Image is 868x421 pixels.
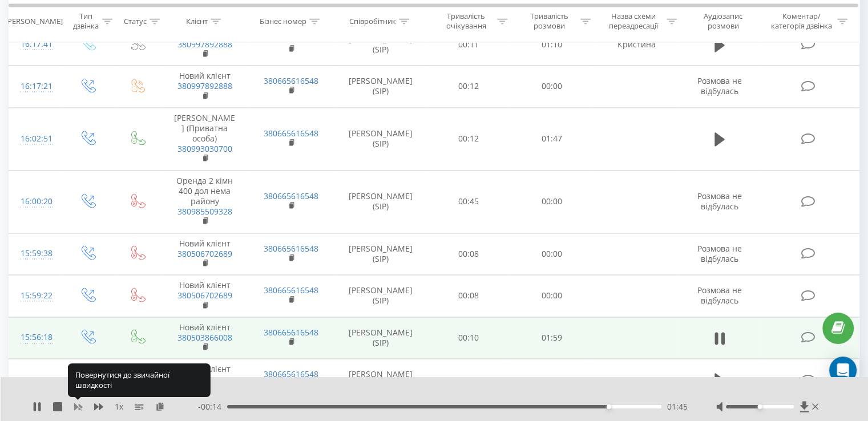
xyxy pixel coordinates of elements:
td: [PERSON_NAME] (SIP) [334,275,427,317]
td: 00:12 [427,66,510,108]
div: Бізнес номер [260,17,306,26]
td: 01:59 [510,317,593,359]
td: 00:08 [427,233,510,275]
div: 16:00:20 [21,191,51,213]
a: 380506702689 [177,248,232,259]
td: [PERSON_NAME] (SIP) [334,233,427,275]
span: Розмова не відбулась [697,285,742,306]
td: Новий клієнт [162,275,248,317]
td: [PERSON_NAME] (SIP) [334,107,427,170]
div: Співробітник [349,17,396,26]
a: 380665616548 [264,128,318,139]
div: 15:59:22 [21,285,51,307]
td: 00:12 [427,107,510,170]
a: 380665616548 [264,75,318,86]
td: Новий клієнт [162,233,248,275]
div: Open Intercom Messenger [829,357,857,384]
a: 380665616548 [264,191,318,201]
div: 15:56:18 [21,326,51,349]
a: 380665616548 [264,34,318,44]
a: 380997892888 [177,80,232,91]
td: [PERSON_NAME] (SIP) [334,23,427,66]
td: Оренда 2 кімн 400 дол нема району [162,170,248,233]
a: 380503866008 [177,332,232,343]
td: 00:10 [427,317,510,359]
td: 01:08 [510,359,593,401]
a: 380993030700 [177,143,232,154]
div: 16:02:51 [21,128,51,150]
td: [PERSON_NAME] (Приватна особа) [162,107,248,170]
td: Новий клієнт [162,66,248,108]
span: 01:45 [667,401,688,412]
td: Кристина [593,359,679,401]
div: Тривалість розмови [520,12,578,31]
div: Клієнт [186,17,208,26]
div: Тип дзвінка [72,12,99,31]
a: 380997892888 [177,39,232,50]
div: [PERSON_NAME] [5,17,63,26]
div: Статус [124,17,147,26]
div: Accessibility label [607,404,611,409]
span: Розмова не відбулась [697,243,742,264]
td: [PERSON_NAME] (SIP) [334,170,427,233]
a: 380665616548 [264,243,318,254]
span: - 00:14 [198,401,227,412]
td: 00:00 [510,66,593,108]
td: 00:45 [427,170,510,233]
td: 00:00 [510,233,593,275]
div: 15:59:38 [21,242,51,265]
td: 00:11 [427,23,510,66]
div: Тривалість очікування [438,12,495,31]
td: [PERSON_NAME] (SIP) [334,317,427,359]
td: 01:10 [510,23,593,66]
a: 380506702689 [177,290,232,301]
a: 380665616548 [264,327,318,338]
span: Розмова не відбулась [697,191,742,212]
span: Розмова не відбулась [697,75,742,96]
div: 16:17:41 [21,33,51,55]
td: Новий клієнт [162,23,248,66]
td: Новий клієнт [162,317,248,359]
span: 1 x [115,401,123,412]
td: [PERSON_NAME] (SIP) [334,359,427,401]
div: 15:53:54 [21,369,51,391]
td: 00:08 [427,275,510,317]
td: 01:47 [510,107,593,170]
td: [PERSON_NAME] (SIP) [334,66,427,108]
div: Аудіозапис розмови [690,12,757,31]
td: Кристина [593,23,679,66]
div: Accessibility label [757,404,762,409]
div: Назва схеми переадресації [604,12,664,31]
a: 380665616548 [264,285,318,295]
td: Новий клієнт [162,359,248,401]
a: 380665616548 [264,369,318,379]
td: 00:00 [510,275,593,317]
a: 380985509328 [177,206,232,217]
div: 16:17:21 [21,75,51,98]
td: 00:00 [510,170,593,233]
div: Коментар/категорія дзвінка [768,12,834,31]
div: Повернутися до звичайної швидкості [68,363,211,397]
td: 00:15 [427,359,510,401]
